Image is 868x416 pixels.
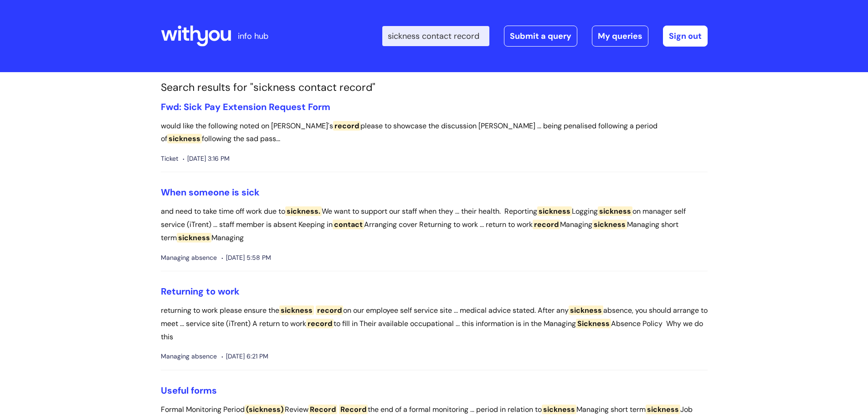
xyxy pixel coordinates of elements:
[245,405,285,414] span: (sickness)
[161,120,708,146] p: would like the following noted on [PERSON_NAME]'s please to showcase the discussion [PERSON_NAME]...
[382,26,489,46] input: Search
[663,26,708,47] a: Sign out
[316,305,343,315] span: record
[221,252,271,263] span: [DATE] 5:58 PM
[306,319,334,328] span: record
[533,220,560,229] span: record
[161,153,178,164] span: Ticket
[646,405,680,414] span: sickness
[382,26,708,47] div: | -
[161,101,330,113] a: Fwd: Sick Pay Extension Request Form
[161,205,708,244] p: and need to take time off work due to We want to support our staff when they ... their health. Re...
[161,351,217,362] span: Managing absence
[279,305,314,315] span: sickness
[161,81,708,94] h1: Search results for "sickness contact record"
[177,233,211,242] span: sickness
[339,405,368,414] span: Record
[537,206,572,216] span: sickness
[576,319,611,328] span: Sickness
[221,351,268,362] span: [DATE] 6:21 PM
[333,220,364,229] span: contact
[592,26,648,47] a: My queries
[598,206,632,216] span: sickness
[592,220,627,229] span: sickness
[161,304,708,343] p: returning to work please ensure the on our employee self service site ... medical advice stated. ...
[161,186,260,198] a: When someone is sick
[161,384,217,396] a: Useful forms
[238,29,268,43] p: info hub
[161,252,217,263] span: Managing absence
[569,305,603,315] span: sickness
[167,134,202,143] span: sickness
[308,405,337,414] span: Record
[333,121,360,131] span: record
[285,206,322,216] span: sickness.
[161,285,240,297] a: Returning to work
[542,405,576,414] span: sickness
[183,153,230,164] span: [DATE] 3:16 PM
[504,26,577,47] a: Submit a query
